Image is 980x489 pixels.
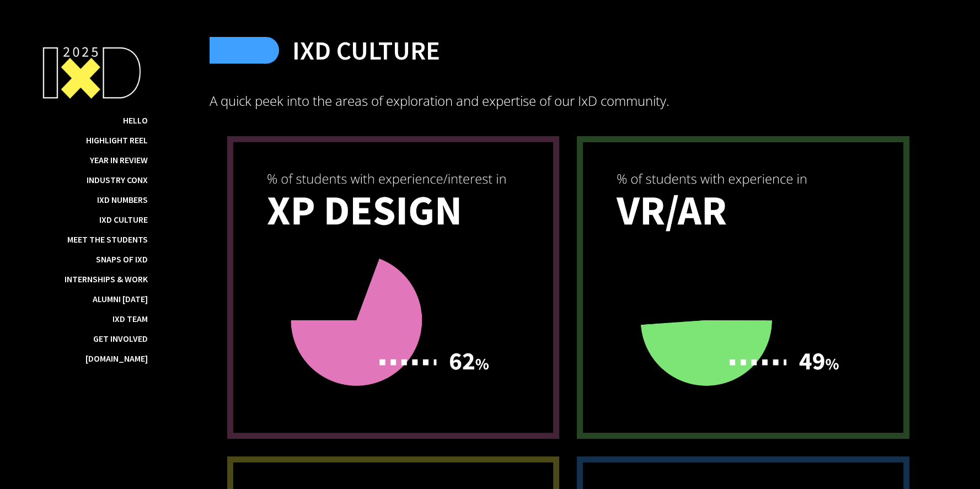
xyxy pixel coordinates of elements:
[96,254,148,265] a: Snaps of IxD
[113,313,148,324] a: IxD Team
[93,333,148,344] a: Get Involved
[99,214,148,225] a: IxD Culture
[292,35,440,66] h2: IXD Culture
[90,154,148,165] a: Year in Review
[93,293,148,304] a: Alumni [DATE]
[97,194,148,205] a: IxD Numbers
[87,174,148,185] a: Industry ConX
[86,135,148,146] a: Highlight Reel
[123,115,148,126] a: Hello
[65,273,148,284] a: Internships & Work
[85,353,148,364] a: [DOMAIN_NAME]
[67,234,148,245] a: Meet the Students
[210,92,927,110] p: A quick peek into the areas of exploration and expertise of our IxD community.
